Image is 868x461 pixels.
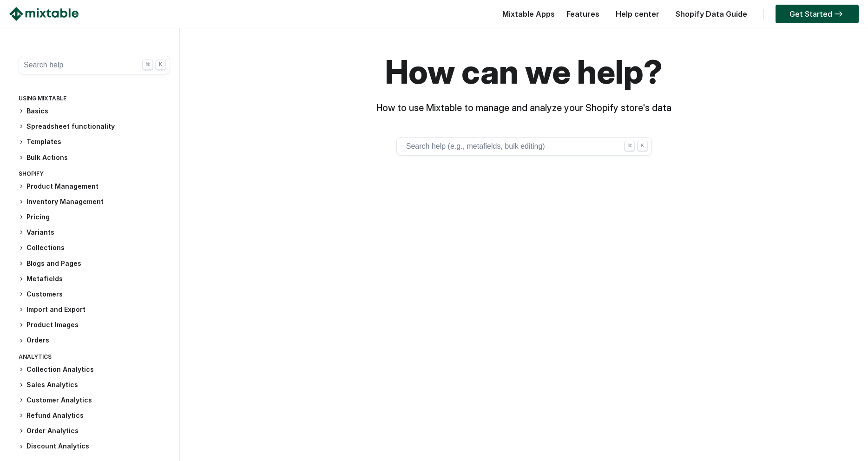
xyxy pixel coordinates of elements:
div: Analytics [19,351,170,365]
a: Features [562,9,604,19]
h3: Refund Analytics [19,411,170,421]
img: arrow-right.svg [832,11,845,17]
h3: Collection Analytics [19,365,170,375]
h3: Discount Analytics [19,441,170,451]
h3: Variants [19,228,170,237]
h3: Product Images [19,320,170,330]
h3: Bulk Actions [19,153,170,163]
h3: Blogs and Pages [19,259,170,269]
h3: Product Management [19,182,170,191]
h3: Templates [19,137,170,147]
div: Mixtable Apps [498,7,555,26]
h3: Import and Export [19,305,170,315]
button: Search help (e.g., metafields, bulk editing) ⌘ K [396,137,652,156]
h3: Customer Analytics [19,395,170,405]
h3: Inventory Management [19,197,170,207]
div: K [638,141,648,151]
h3: Order Analytics [19,426,170,436]
h3: Pricing [19,212,170,222]
h3: Basics [19,106,170,116]
a: Get Started [776,5,859,23]
div: K [156,59,166,70]
h3: Metafields [19,274,170,284]
div: ⌘ [143,59,153,70]
h3: Spreadsheet functionality [19,122,170,132]
h1: How can we help? [184,51,864,93]
button: Search help ⌘ K [19,56,170,74]
h3: How to use Mixtable to manage and analyze your Shopify store's data [184,102,864,114]
a: Shopify Data Guide [671,9,752,19]
div: Using Mixtable [19,93,170,106]
div: Shopify [19,168,170,182]
div: ⌘ [625,141,635,151]
img: Mixtable logo [9,7,79,21]
h3: Customers [19,290,170,299]
h3: Sales Analytics [19,380,170,390]
h3: Orders [19,336,170,345]
a: Help center [611,9,664,19]
h3: Collections [19,243,170,253]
